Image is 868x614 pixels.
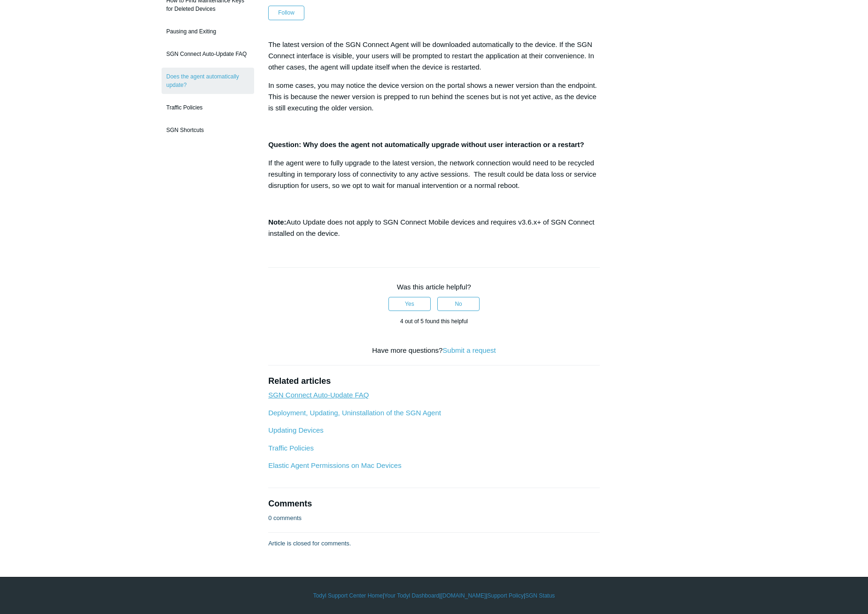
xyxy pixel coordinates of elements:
a: Pausing and Exiting [162,23,254,40]
a: [DOMAIN_NAME] [441,591,486,600]
p: Auto Update does not apply to SGN Connect Mobile devices and requires v3.6.x+ of SGN Connect inst... [268,217,600,239]
a: Does the agent automatically update? [162,68,254,94]
a: Submit a request [442,346,496,354]
strong: Question: Why does the agent not automatically upgrade without user interaction or a restart? [268,140,584,148]
a: SGN Status [525,591,555,600]
a: Todyl Support Center Home [313,591,383,600]
p: The latest version of the SGN Connect Agent will be downloaded automatically to the device. If th... [268,39,600,73]
div: Have more questions? [268,345,600,356]
a: Traffic Policies [268,444,314,452]
a: SGN Connect Auto-Update FAQ [162,45,254,63]
h2: Related articles [268,375,600,388]
a: Your Todyl Dashboard [384,591,439,600]
a: Updating Devices [268,426,324,434]
span: Was this article helpful? [397,283,471,291]
button: This article was not helpful [437,297,480,311]
div: | | | | [162,591,706,600]
p: In some cases, you may notice the device version on the portal shows a newer version than the end... [268,80,600,114]
p: Article is closed for comments. [268,539,351,548]
span: 4 out of 5 found this helpful [400,318,468,325]
button: This article was helpful [388,297,431,311]
p: If the agent were to fully upgrade to the latest version, the network connection would need to be... [268,157,600,191]
a: Deployment, Updating, Uninstallation of the SGN Agent [268,409,441,417]
a: Traffic Policies [162,99,254,117]
a: SGN Shortcuts [162,121,254,139]
a: Elastic Agent Permissions on Mac Devices [268,461,401,469]
strong: Note: [268,218,286,226]
a: SGN Connect Auto-Update FAQ [268,391,369,399]
a: Support Policy [488,591,524,600]
p: 0 comments [268,513,302,523]
button: Follow Article [268,6,304,20]
h2: Comments [268,497,600,510]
